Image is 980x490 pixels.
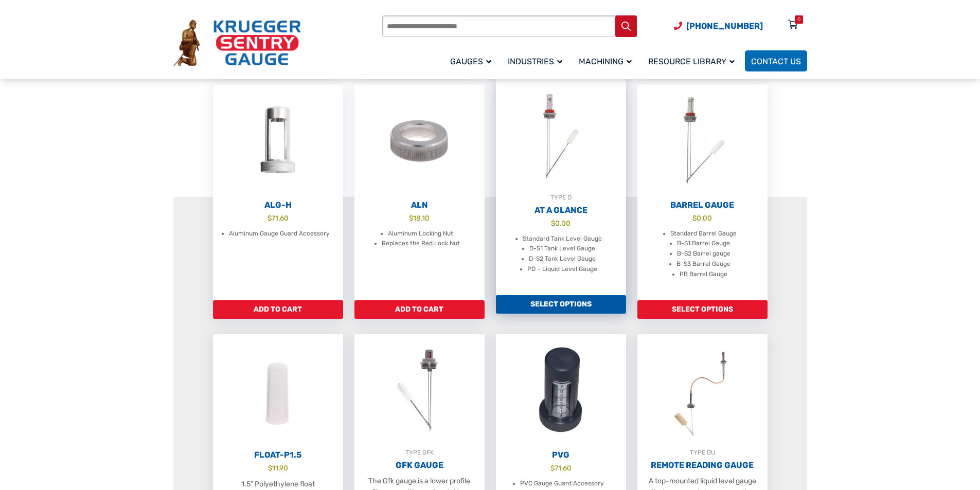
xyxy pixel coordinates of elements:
[508,57,562,66] span: Industries
[692,214,712,222] bdi: 0.00
[529,254,596,264] li: D-S2 Tank Level Gauge
[502,49,573,73] a: Industries
[527,264,597,275] li: PD – Liquid Level Gauge
[409,214,430,222] bdi: 18.10
[213,334,343,447] img: Float-P1.5
[642,49,745,73] a: Resource Library
[213,200,343,210] h2: ALG-H
[648,57,735,66] span: Resource Library
[680,269,727,280] li: PB Barrel Gauge
[354,84,485,197] img: ALN
[354,200,485,210] h2: ALN
[674,20,763,32] a: Phone Number (920) 434-8860
[354,460,485,470] h2: GFK Gauge
[496,79,626,192] img: At A Glance
[686,21,763,31] span: [PHONE_NUMBER]
[797,15,800,24] div: 0
[268,214,289,222] bdi: 71.60
[354,334,485,447] img: GFK Gauge
[496,295,626,314] a: Add to cart: “At A Glance”
[388,229,453,239] li: Aluminum Locking Nut
[573,49,642,73] a: Machining
[637,460,768,470] h2: Remote Reading Gauge
[496,192,626,203] div: TYPE D
[229,229,330,239] li: Aluminum Gauge Guard Accessory
[637,447,768,458] div: TYPE DU
[692,214,697,222] span: $
[268,214,272,222] span: $
[677,249,730,259] li: B-S2 Barrel gauge
[213,84,343,197] img: ALG-OF
[268,464,288,472] bdi: 11.90
[551,219,571,227] bdi: 0.00
[496,79,626,295] a: TYPE DAt A Glance $0.00 Standard Tank Level Gauge D-S1 Tank Level Gauge D-S2 Tank Level Gauge PD ...
[173,20,301,67] img: Krueger Sentry Gauge
[637,334,768,447] img: Remote Reading Gauge
[637,84,768,300] a: Barrel Gauge $0.00 Standard Barrel Gauge B-S1 Barrel Gauge B-S2 Barrel gauge B-S3 Barrel Gauge PB...
[579,57,632,66] span: Machining
[751,57,801,66] span: Contact Us
[354,300,485,319] a: Add to cart: “ALN”
[496,205,626,215] h2: At A Glance
[409,214,413,222] span: $
[496,450,626,460] h2: PVG
[529,244,595,254] li: D-S1 Tank Level Gauge
[520,479,604,489] li: PVC Gauge Guard Accessory
[213,300,343,319] a: Add to cart: “ALG-H”
[268,464,272,472] span: $
[382,239,460,249] li: Replaces the Red Lock Nut
[450,57,491,66] span: Gauges
[523,234,602,244] li: Standard Tank Level Gauge
[745,50,807,71] a: Contact Us
[354,447,485,458] div: TYPE GFK
[677,239,730,249] li: B-S1 Barrel Gauge
[676,259,730,269] li: B-S3 Barrel Gauge
[670,229,737,239] li: Standard Barrel Gauge
[213,450,343,460] h2: Float-P1.5
[444,49,502,73] a: Gauges
[637,84,768,197] img: Barrel Gauge
[551,219,555,227] span: $
[354,84,485,300] a: ALN $18.10 Aluminum Locking Nut Replaces the Red Lock Nut
[550,464,555,472] span: $
[496,334,626,447] img: PVG
[637,300,768,319] a: Add to cart: “Barrel Gauge”
[637,200,768,210] h2: Barrel Gauge
[550,464,572,472] bdi: 71.60
[213,84,343,300] a: ALG-H $71.60 Aluminum Gauge Guard Accessory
